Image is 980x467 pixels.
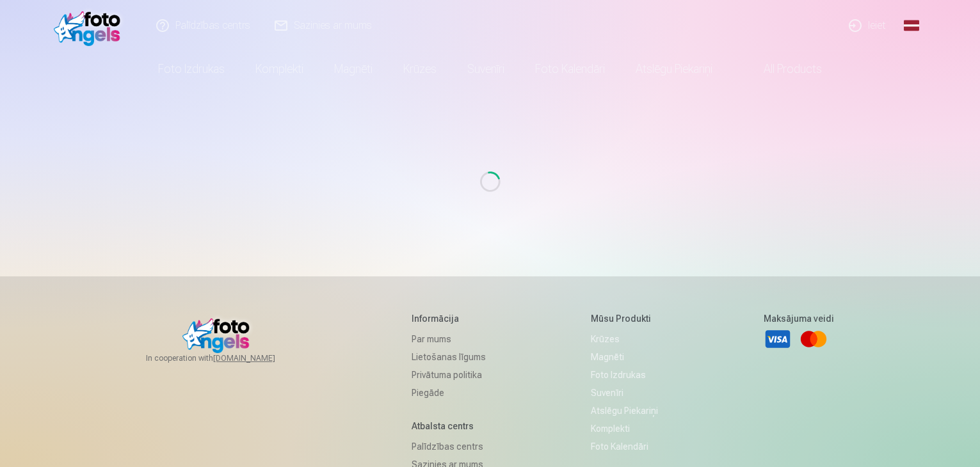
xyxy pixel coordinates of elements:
h5: Informācija [412,312,486,325]
a: Atslēgu piekariņi [591,402,658,420]
a: All products [728,51,837,87]
h5: Maksājuma veidi [764,312,834,325]
img: /fa1 [54,5,127,46]
a: Privātuma politika [412,366,486,384]
h5: Atbalsta centrs [412,420,486,432]
a: Visa [764,325,792,353]
a: Magnēti [591,348,658,366]
a: Krūzes [388,51,452,87]
a: Piegāde [412,384,486,402]
a: Komplekti [240,51,319,87]
a: Lietošanas līgums [412,348,486,366]
a: Suvenīri [591,384,658,402]
h5: Mūsu produkti [591,312,658,325]
span: In cooperation with [146,353,306,363]
a: Komplekti [591,420,658,438]
a: Krūzes [591,330,658,348]
a: Atslēgu piekariņi [620,51,728,87]
a: Mastercard [799,325,828,353]
a: Palīdzības centrs [412,438,486,455]
a: [DOMAIN_NAME] [213,353,306,363]
a: Foto kalendāri [520,51,620,87]
a: Foto kalendāri [591,438,658,455]
a: Foto izdrukas [591,366,658,384]
a: Foto izdrukas [143,51,240,87]
a: Suvenīri [452,51,520,87]
a: Par mums [412,330,486,348]
a: Magnēti [319,51,388,87]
